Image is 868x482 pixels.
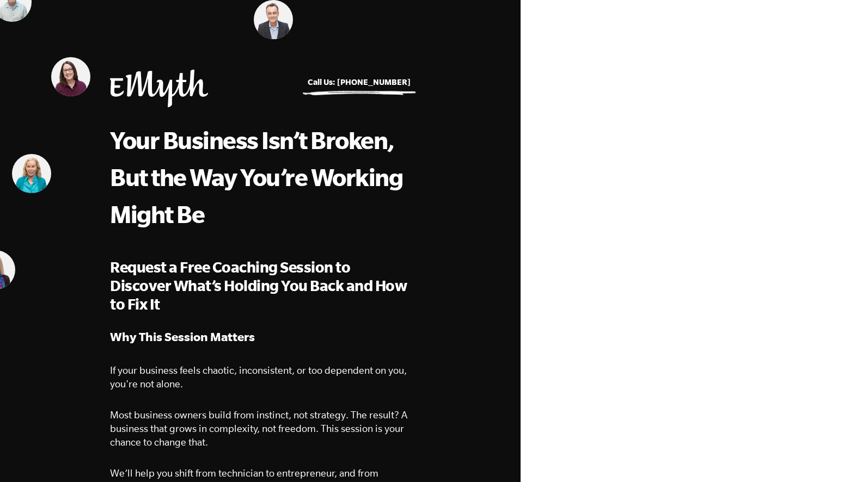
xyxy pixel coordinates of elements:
[51,57,90,96] img: Melinda Lawson, EMyth Business Coach
[110,330,255,343] strong: Why This Session Matters
[12,154,51,193] img: Lynn Goza, EMyth Business Coach
[308,77,411,86] a: Call Us: [PHONE_NUMBER]
[110,364,407,390] span: If your business feels chaotic, inconsistent, or too dependent on you, you're not alone.
[110,70,208,107] img: EMyth
[110,126,402,227] span: Your Business Isn’t Broken, But the Way You’re Working Might Be
[110,258,407,312] span: Request a Free Coaching Session to Discover What’s Holding You Back and How to Fix It
[110,409,407,448] span: Most business owners build from instinct, not strategy. The result? A business that grows in comp...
